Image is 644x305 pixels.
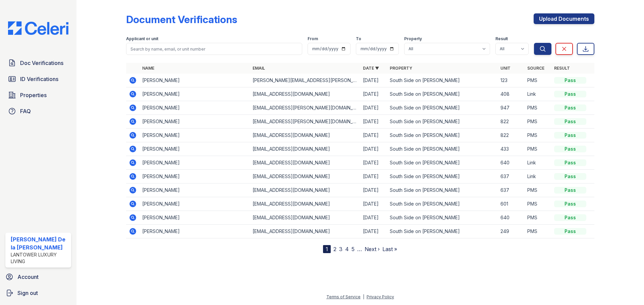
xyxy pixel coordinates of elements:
td: [DATE] [360,183,387,197]
td: [PERSON_NAME] [140,74,250,87]
div: 1 [323,245,331,253]
input: Search by name, email, or unit number [126,43,302,55]
td: [PERSON_NAME] [140,170,250,183]
td: South Side on [PERSON_NAME] [387,115,497,129]
span: FAQ [20,107,31,115]
td: 947 [498,101,525,115]
button: Sign out [3,286,74,300]
a: Unit [500,66,511,71]
td: [EMAIL_ADDRESS][DOMAIN_NAME] [250,142,360,156]
td: South Side on [PERSON_NAME] [387,156,497,170]
span: Account [17,273,39,281]
a: Property [390,66,412,71]
td: Link [525,87,551,101]
span: ID Verifications [20,75,58,83]
td: [PERSON_NAME] [140,101,250,115]
td: PMS [525,115,551,129]
td: South Side on [PERSON_NAME] [387,101,497,115]
td: 123 [498,74,525,87]
div: | [363,294,364,299]
a: 5 [352,246,355,252]
a: ID Verifications [5,72,71,86]
td: 640 [498,211,525,225]
td: [PERSON_NAME] [140,115,250,129]
span: Doc Verifications [20,59,63,67]
a: Doc Verifications [5,56,71,70]
div: Pass [554,118,586,125]
label: Applicant or unit [126,36,158,42]
td: [DATE] [360,87,387,101]
div: Pass [554,77,586,84]
a: Privacy Policy [367,294,394,299]
td: [PERSON_NAME] [140,87,250,101]
td: Link [525,156,551,170]
td: PMS [525,129,551,142]
td: 637 [498,183,525,197]
td: South Side on [PERSON_NAME] [387,74,497,87]
td: [DATE] [360,74,387,87]
div: Pass [554,214,586,221]
a: Account [3,270,74,284]
td: [DATE] [360,156,387,170]
div: Document Verifications [126,13,237,25]
td: South Side on [PERSON_NAME] [387,183,497,197]
div: Pass [554,132,586,139]
td: 408 [498,87,525,101]
div: Pass [554,146,586,152]
td: [EMAIL_ADDRESS][PERSON_NAME][DOMAIN_NAME] [250,115,360,129]
span: … [357,245,362,253]
label: Result [495,36,508,42]
div: Lantower Luxury Living [11,251,68,265]
td: PMS [525,101,551,115]
div: Pass [554,187,586,194]
td: PMS [525,211,551,225]
td: [DATE] [360,211,387,225]
td: [EMAIL_ADDRESS][DOMAIN_NAME] [250,129,360,142]
td: [PERSON_NAME] [140,142,250,156]
td: PMS [525,183,551,197]
td: [EMAIL_ADDRESS][DOMAIN_NAME] [250,211,360,225]
td: South Side on [PERSON_NAME] [387,87,497,101]
td: [EMAIL_ADDRESS][DOMAIN_NAME] [250,225,360,238]
a: 2 [333,246,336,252]
td: 637 [498,170,525,183]
td: South Side on [PERSON_NAME] [387,170,497,183]
td: [EMAIL_ADDRESS][PERSON_NAME][DOMAIN_NAME] [250,101,360,115]
a: Terms of Service [326,294,361,299]
div: Pass [554,159,586,166]
td: [PERSON_NAME][EMAIL_ADDRESS][PERSON_NAME][DOMAIN_NAME] [250,74,360,87]
td: 601 [498,197,525,211]
td: PMS [525,225,551,238]
td: 433 [498,142,525,156]
td: [DATE] [360,101,387,115]
td: South Side on [PERSON_NAME] [387,197,497,211]
td: [EMAIL_ADDRESS][DOMAIN_NAME] [250,87,360,101]
a: Name [142,66,154,71]
td: 822 [498,129,525,142]
label: Property [404,36,422,42]
td: 640 [498,156,525,170]
td: South Side on [PERSON_NAME] [387,211,497,225]
td: PMS [525,74,551,87]
td: PMS [525,197,551,211]
a: Properties [5,88,71,102]
a: 4 [345,246,349,252]
div: Pass [554,104,586,111]
td: [EMAIL_ADDRESS][DOMAIN_NAME] [250,170,360,183]
span: Sign out [17,289,38,297]
a: Last » [382,246,397,252]
div: Pass [554,201,586,207]
div: Pass [554,91,586,97]
td: [EMAIL_ADDRESS][DOMAIN_NAME] [250,156,360,170]
td: [PERSON_NAME] [140,129,250,142]
td: South Side on [PERSON_NAME] [387,129,497,142]
td: [DATE] [360,170,387,183]
td: Link [525,170,551,183]
td: [PERSON_NAME] [140,197,250,211]
div: Pass [554,228,586,235]
td: [EMAIL_ADDRESS][DOMAIN_NAME] [250,183,360,197]
a: 3 [339,246,342,252]
td: [DATE] [360,197,387,211]
a: Source [527,66,544,71]
a: Next › [365,246,380,252]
